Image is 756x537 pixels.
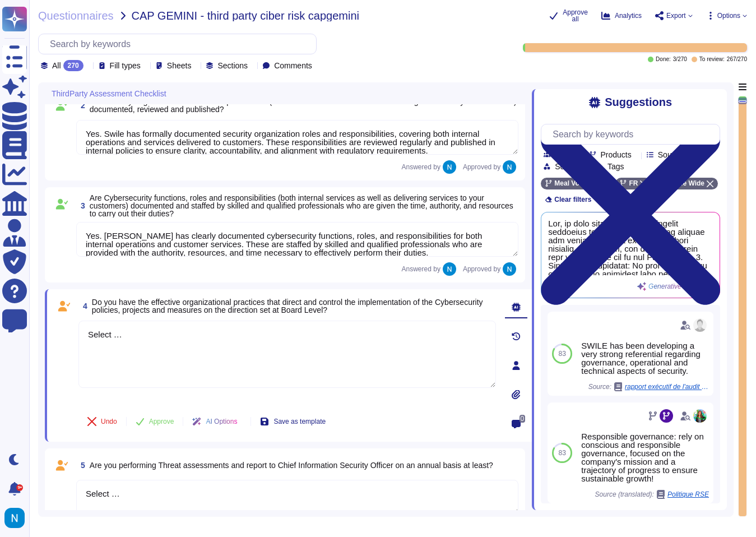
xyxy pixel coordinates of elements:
span: All [52,62,61,70]
span: Do you have the effective organizational practices that direct and control the implementation of ... [92,298,483,314]
span: Sheets [167,62,192,70]
span: Approve all [563,9,588,22]
span: 0 [520,415,526,423]
span: Source (translated): [595,490,709,499]
span: Analytics [615,12,642,19]
img: user [693,409,707,423]
span: Comments [274,62,312,70]
span: 3 [76,202,85,210]
span: Source: [588,382,709,391]
input: Search by keywords [547,124,720,144]
button: Analytics [601,11,642,20]
span: 83 [559,350,566,357]
button: Approve all [549,9,588,22]
button: Undo [78,410,126,433]
img: user [693,318,707,332]
span: Answered by [402,266,440,272]
span: rapport exécutif de l'audit OnePoint de Septembre 2022 [625,383,709,390]
span: Questionnaires [38,10,114,21]
span: Approved by [463,266,500,272]
span: Undo [101,418,117,425]
textarea: Select … [78,321,496,388]
span: 267 / 270 [727,57,747,62]
span: Save as template [273,418,326,425]
textarea: Yes. Swile has formally documented security organization roles and responsibilities, covering bot... [76,120,518,155]
span: 4 [78,302,87,310]
button: Approve [127,410,183,433]
span: 5 [76,461,85,469]
span: Approve [149,418,174,425]
span: Options [717,12,740,19]
span: Approved by [463,164,500,170]
span: Are Cybersecurity functions, roles and responsibilities (both internal services as well as delive... [90,193,513,218]
span: Politique RSE [667,491,709,498]
span: AI Options [206,418,237,425]
input: Search by keywords [44,34,316,54]
span: 3 / 270 [673,57,687,62]
span: ThirdParty Assessment Checklist [52,90,166,98]
img: user [443,160,456,174]
button: user [2,506,33,530]
span: 83 [559,450,566,456]
span: Export [666,12,686,19]
img: user [443,262,456,276]
span: Fill types [110,62,141,70]
span: Are Security Organisation roles and responsibilities (both internal services as well as deliverin... [90,97,517,114]
button: Save as template [251,410,335,433]
span: Are you performing Threat assessments and report to Chief Information Security Officer on an annu... [90,461,493,470]
span: Answered by [402,164,440,170]
div: 270 [63,60,84,71]
span: Sections [217,62,248,70]
span: To review: [699,57,725,62]
span: CAP GEMINI - third party ciber risk capgemini [132,10,359,21]
span: 2 [76,101,85,109]
div: 9+ [16,484,23,491]
div: SWILE has been developing a very strong referential regarding governance, operational and technic... [581,341,709,375]
textarea: Select … [76,480,518,515]
div: Responsible governance: rely on conscious and responsible governance, focused on the company's mi... [581,432,709,483]
img: user [4,508,25,528]
textarea: Yes. [PERSON_NAME] has clearly documented cybersecurity functions, roles, and responsibilities fo... [76,222,518,257]
img: user [503,160,516,174]
span: Done: [656,57,671,62]
img: user [503,262,516,276]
